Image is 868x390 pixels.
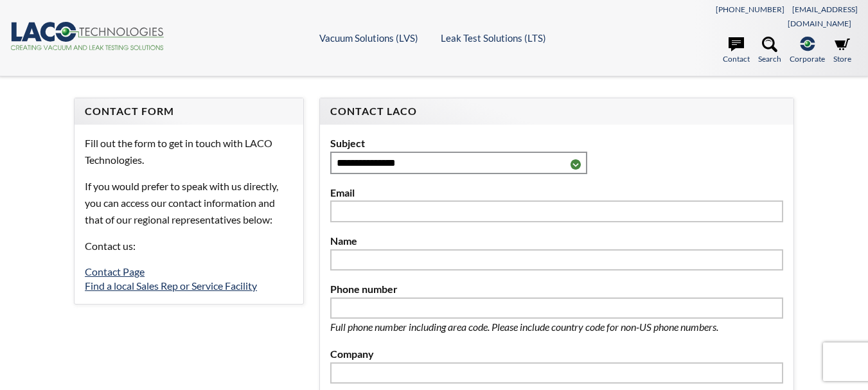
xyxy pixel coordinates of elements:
a: Contact [723,37,750,65]
a: Vacuum Solutions (LVS) [319,32,418,44]
a: Find a local Sales Rep or Service Facility [85,279,257,292]
a: Search [758,37,781,65]
p: Contact us: [85,238,293,254]
p: Fill out the form to get in touch with LACO Technologies. [85,135,293,168]
label: Subject [330,135,783,152]
a: [PHONE_NUMBER] [716,4,784,14]
span: Corporate [790,53,825,65]
a: Leak Test Solutions (LTS) [441,32,546,44]
a: [EMAIL_ADDRESS][DOMAIN_NAME] [788,4,858,28]
h4: Contact LACO [330,105,783,118]
label: Phone number [330,281,783,297]
label: Email [330,184,783,201]
a: Store [833,37,851,65]
label: Company [330,346,783,362]
a: Contact Page [85,265,145,278]
h4: Contact Form [85,105,293,118]
p: If you would prefer to speak with us directly, you can access our contact information and that of... [85,178,293,227]
label: Name [330,233,783,249]
p: Full phone number including area code. Please include country code for non-US phone numbers. [330,319,761,335]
